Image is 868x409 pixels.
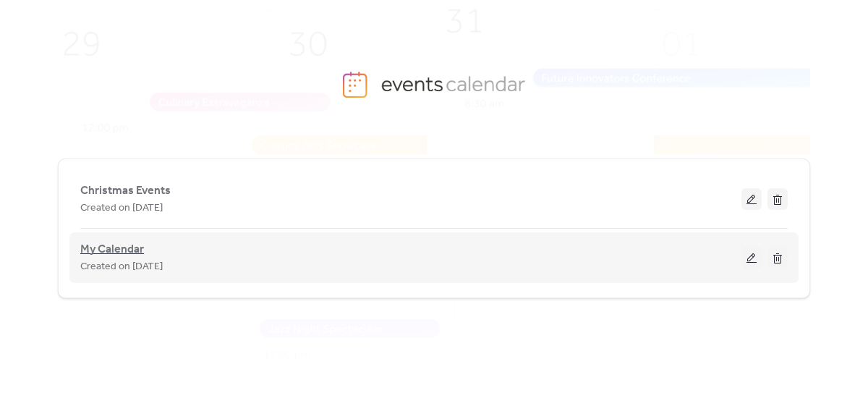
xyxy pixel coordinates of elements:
span: Created on [DATE] [80,200,163,217]
a: My Calendar [80,245,144,254]
span: Created on [DATE] [80,258,163,276]
span: My Calendar [80,241,144,258]
a: Christmas Events [80,187,171,195]
span: Christmas Events [80,182,171,200]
